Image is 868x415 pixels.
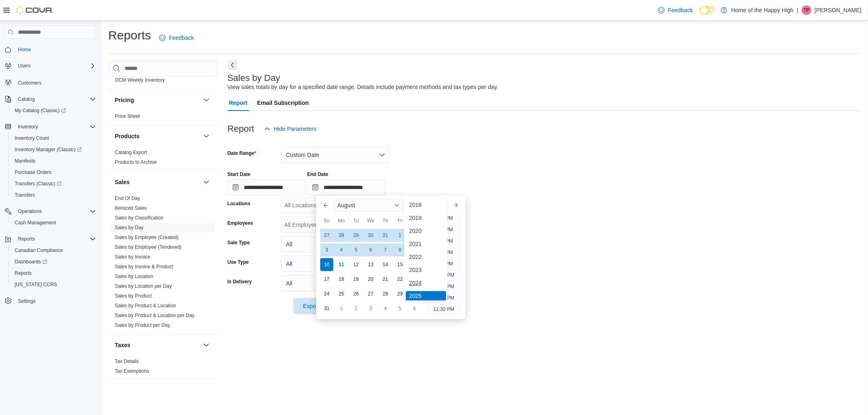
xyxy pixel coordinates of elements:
span: Cash Management [15,219,56,226]
span: Sales by Invoice & Product [115,263,173,270]
button: Operations [15,206,45,216]
span: Email Subscription [257,95,309,111]
h3: Sales [115,178,130,186]
div: day-27 [364,287,377,300]
a: Sales by Location [115,274,153,279]
span: Users [18,63,31,69]
label: Start Date [227,171,251,178]
p: Home of the Happy High [731,5,794,15]
a: Sales by Classification [115,215,164,221]
button: Sales [201,177,211,187]
span: Washington CCRS [11,280,96,289]
a: Sales by Product & Location per Day [115,313,195,318]
div: Mo [335,214,348,227]
a: Sales by Product [115,293,152,299]
div: Thalia Pompu [802,5,811,15]
button: Products [201,131,211,141]
a: Sales by Invoice & Product [115,264,173,269]
button: Inventory [15,122,41,132]
span: Sales by Product [115,293,152,299]
span: OCM Weekly Inventory [115,77,165,83]
h3: Products [115,132,140,140]
span: Customers [15,77,96,87]
div: day-20 [364,273,377,286]
div: day-10 [320,258,333,271]
div: 2024 [406,278,446,288]
button: Cash Management [8,217,99,228]
span: Hide Parameters [274,125,317,133]
div: day-1 [394,229,407,242]
a: [US_STATE] CCRS [11,280,60,289]
span: Catalog Export [115,149,147,156]
button: Custom Date [281,147,390,163]
a: Inventory Count [11,133,52,143]
span: Sales by Day [115,224,144,231]
span: Settings [18,298,35,304]
div: day-24 [320,287,333,300]
div: August, 2025 [319,228,422,316]
div: Pricing [108,111,218,124]
a: Inventory Manager (Classic) [8,144,99,155]
span: [US_STATE] CCRS [15,281,57,288]
div: day-28 [335,229,348,242]
div: 2021 [406,239,446,249]
a: Dashboards [11,257,50,267]
button: Previous Month [319,199,332,212]
span: Inventory [18,124,38,130]
div: day-8 [394,243,407,256]
div: day-29 [350,229,363,242]
button: Purchase Orders [8,167,99,178]
span: Feedback [169,34,194,42]
span: Reports [15,234,96,244]
div: day-13 [364,258,377,271]
span: Home [15,44,96,54]
span: Reports [15,270,32,276]
span: Operations [18,208,42,215]
div: 2019 [406,213,446,223]
div: Su [320,214,333,227]
button: [US_STATE] CCRS [8,279,99,290]
span: Report [229,95,247,111]
a: Purchase Orders [11,167,55,177]
div: Tu [350,214,363,227]
span: End Of Day [115,195,140,202]
button: Products [115,132,200,140]
a: Sales by Employee (Created) [115,235,179,240]
div: Fr [394,214,407,227]
label: End Date [307,171,328,178]
a: My Catalog (Classic) [8,105,99,116]
span: Users [15,61,96,71]
div: day-30 [364,229,377,242]
div: day-15 [394,258,407,271]
a: Sales by Invoice [115,254,150,260]
div: Taxes [108,356,218,379]
span: Inventory Manager (Classic) [11,145,96,154]
a: Cash Management [11,218,59,228]
span: Customers [18,80,42,86]
div: day-25 [335,287,348,300]
div: Products [108,148,218,170]
a: Tax Details [115,359,139,364]
span: Inventory [15,122,96,132]
label: Employees [227,220,253,226]
span: Products to Archive [115,159,157,165]
button: Users [15,61,34,71]
span: Transfers (Classic) [11,179,96,189]
nav: Complex example [5,40,96,328]
span: August [337,202,355,209]
div: We [364,214,377,227]
a: Canadian Compliance [11,246,66,255]
span: Sales by Product & Location [115,302,176,309]
div: day-18 [335,273,348,286]
div: day-28 [379,287,392,300]
button: All [281,256,390,272]
a: OCM Weekly Inventory [115,77,165,83]
span: Purchase Orders [15,169,52,176]
div: day-31 [320,302,333,315]
a: Settings [15,296,39,306]
span: Operations [15,206,96,216]
button: Reports [2,233,99,245]
label: Sale Type [227,239,250,246]
button: Hide Parameters [261,121,320,137]
a: Dashboards [8,256,99,267]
